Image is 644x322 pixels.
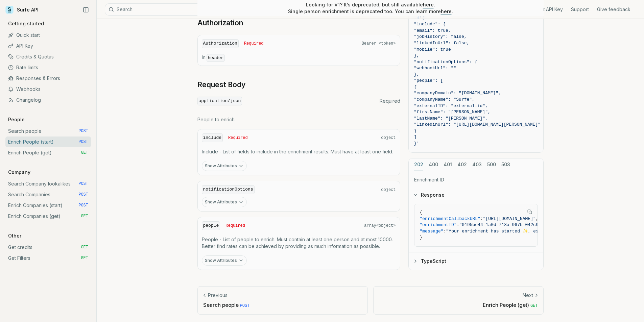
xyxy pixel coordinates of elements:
[81,214,88,219] span: GET
[202,54,396,61] p: In:
[5,20,47,27] p: Getting started
[5,178,91,189] a: Search Company lookalikes POST
[441,8,452,14] a: here
[197,97,242,106] code: application/json
[414,141,420,146] span: }'
[483,216,536,221] span: "[URL][DOMAIN_NAME]"
[414,103,488,108] span: "externalID": "external-id",
[444,228,446,233] span: :
[409,186,543,204] button: Response
[5,73,91,84] a: Responses & Errors
[81,245,88,250] span: GET
[5,126,91,137] a: Search people POST
[414,28,451,33] span: "email": true,
[420,216,480,221] span: "enrichmentCallbackURL"
[5,30,91,41] a: Quick start
[5,253,91,264] a: Get Filters GET
[420,235,423,240] span: }
[5,5,39,15] a: Surfe API
[414,134,417,140] span: ]
[414,91,501,96] span: "companyDomain": "[DOMAIN_NAME]",
[414,84,417,89] span: {
[5,232,24,239] p: Other
[78,128,88,134] span: POST
[381,135,396,141] span: object
[228,135,248,141] span: Required
[414,72,420,77] span: },
[78,203,88,208] span: POST
[420,228,444,233] span: "message"
[208,292,228,299] p: Previous
[429,158,438,171] button: 400
[457,222,459,227] span: :
[197,286,368,314] a: PreviousSearch people POST
[81,255,88,261] span: GET
[444,158,452,171] button: 401
[5,95,91,105] a: Changelog
[414,128,417,133] span: }
[202,39,239,48] code: Authorization
[457,158,467,171] button: 402
[225,223,245,228] span: Required
[202,133,223,143] code: include
[362,41,396,46] span: Bearer <token>
[5,137,91,147] a: Enrich People (start) POST
[414,34,467,39] span: "jobHistory": false,
[414,53,420,58] span: },
[5,116,27,123] p: People
[5,41,91,51] a: API Key
[597,6,630,13] a: Give feedback
[409,252,543,270] button: TypeScript
[78,192,88,197] span: POST
[207,54,225,62] code: header
[5,169,33,176] p: Company
[203,301,362,308] p: Search people
[414,22,446,27] span: "include": {
[414,47,451,52] span: "mobile": true
[81,150,88,155] span: GET
[5,62,91,73] a: Rate limits
[5,84,91,95] a: Webhooks
[414,122,541,127] span: "linkedinUrl": "[URL][DOMAIN_NAME][PERSON_NAME]"
[78,181,88,187] span: POST
[5,200,91,211] a: Enrich Companies (start) POST
[5,147,91,158] a: Enrich People (get) GET
[5,51,91,62] a: Credits & Quotas
[414,158,423,171] button: 202
[414,109,491,115] span: "firstName": "[PERSON_NAME]",
[459,222,559,227] span: "0195be44-1a0d-718a-967b-042c9d17ffd7"
[446,228,604,233] span: "Your enrichment has started ✨, estimated time: 2 seconds."
[414,176,538,183] p: Enrichment ID
[78,139,88,145] span: POST
[414,66,456,71] span: "webhookUrl": ""
[240,303,250,308] span: POST
[379,301,538,308] p: Enrich People (get)
[414,97,475,102] span: "companyName": "Surfe",
[530,303,538,308] span: GET
[487,158,496,171] button: 500
[571,6,589,13] a: Support
[420,222,457,227] span: "enrichmentID"
[409,204,543,252] div: Response
[197,18,243,28] a: Authorization
[105,3,274,16] button: SearchCtrlK
[380,98,400,104] span: Required
[202,255,247,266] button: Show Attributes
[202,185,255,194] code: notificationOptions
[5,189,91,200] a: Search Companies POST
[381,187,396,193] span: object
[420,210,423,215] span: {
[537,6,563,13] a: Get API Key
[81,5,91,15] button: Collapse Sidebar
[5,242,91,253] a: Get credits GET
[202,197,247,207] button: Show Attributes
[364,223,396,228] span: array<object>
[423,2,434,7] a: here
[525,207,535,217] button: Copy Text
[414,116,488,121] span: "lastName": "[PERSON_NAME]",
[414,40,470,45] span: "linkedInUrl": false,
[523,292,533,299] p: Next
[197,116,400,123] p: People to enrich
[202,221,220,230] code: people
[202,148,396,155] p: Include - List of fields to include in the enrichment results. Must have at least one field.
